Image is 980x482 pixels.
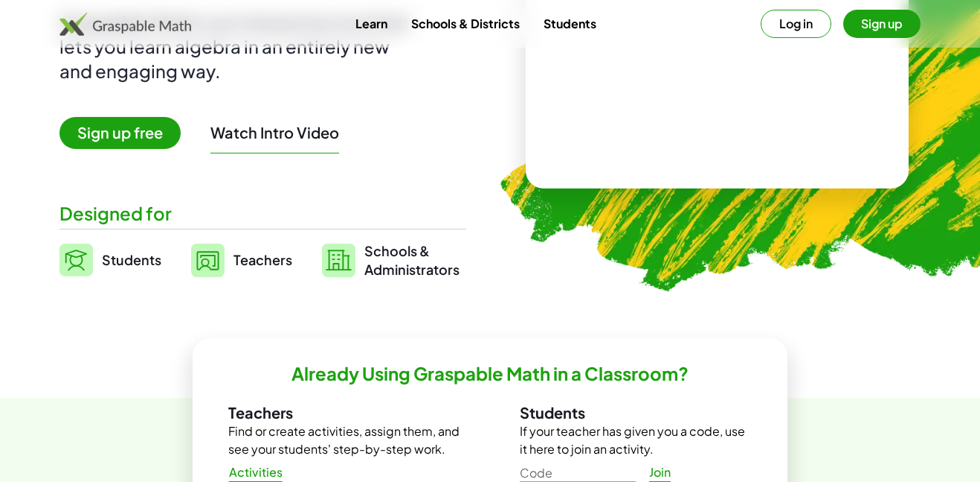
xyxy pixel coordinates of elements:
img: svg%3e [322,244,355,277]
div: Designed for [59,201,466,226]
a: Schools &Administrators [322,241,460,279]
a: Students [59,241,161,279]
a: Learn [344,10,399,37]
h3: Teachers [228,403,460,422]
button: Sign up [843,10,921,38]
span: Activities [228,465,283,481]
img: svg%3e [191,244,225,277]
img: svg%3e [59,244,93,276]
span: Join [648,465,671,481]
a: Schools & Districts [399,10,532,37]
p: If your teacher has given you a code, use it here to join an activity. [520,422,752,458]
span: Schools & Administrators [364,241,460,279]
a: Students [532,10,608,37]
span: Students [102,251,161,268]
video: What is this? This is dynamic math notation. Dynamic math notation plays a central role in how Gr... [606,20,829,132]
span: Sign up free [59,117,181,149]
button: Log in [761,10,831,38]
p: Find or create activities, assign them, and see your students' step-by-step work. [228,422,460,458]
button: Watch Intro Video [210,123,339,142]
a: Teachers [191,241,292,279]
h3: Students [520,403,752,422]
h2: Already Using Graspable Math in a Classroom? [291,362,689,385]
span: Teachers [233,251,292,268]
